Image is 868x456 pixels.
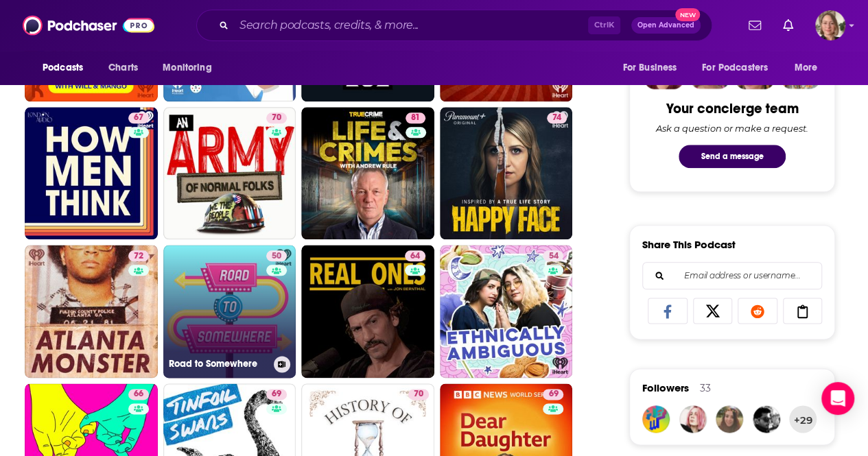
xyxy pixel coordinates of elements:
[128,112,149,123] a: 67
[815,10,845,40] button: Show profile menu
[440,107,573,240] a: 74
[642,381,689,394] span: Followers
[234,14,588,36] input: Search podcasts, credits, & more...
[134,387,143,401] span: 66
[716,405,743,433] img: kawemae
[785,55,835,81] button: open menu
[642,262,822,289] div: Search followers
[128,250,149,261] a: 72
[408,389,429,400] a: 70
[23,12,154,38] img: Podchaser - Follow, Share and Rate Podcasts
[642,238,736,251] h3: Share This Podcast
[272,250,281,263] span: 50
[134,250,143,263] span: 72
[738,298,777,324] a: Share on Reddit
[411,111,420,125] span: 81
[552,111,561,125] span: 74
[272,387,281,401] span: 69
[656,123,808,134] div: Ask a question or make a request.
[547,112,567,123] a: 74
[679,405,707,433] img: mmmm_okay
[702,58,768,77] span: For Podcasters
[648,298,688,324] a: Share on Facebook
[163,58,211,77] span: Monitoring
[675,8,700,21] span: New
[679,145,786,168] button: Send a message
[128,389,149,400] a: 66
[642,405,670,433] img: INRI81216
[548,250,558,263] span: 54
[266,250,287,261] a: 50
[272,111,281,125] span: 70
[548,387,558,401] span: 69
[266,112,287,123] a: 70
[153,55,229,81] button: open menu
[543,389,563,400] a: 69
[134,111,143,125] span: 67
[588,16,620,34] span: Ctrl K
[622,58,677,77] span: For Business
[414,387,423,401] span: 70
[25,245,158,378] a: 72
[301,245,434,378] a: 64
[637,22,694,29] span: Open Advanced
[777,14,799,37] a: Show notifications dropdown
[25,107,158,240] a: 67
[406,112,425,123] a: 81
[821,382,854,415] div: Open Intercom Messenger
[693,298,733,324] a: Share on X/Twitter
[196,10,712,41] div: Search podcasts, credits, & more...
[789,405,817,433] button: +29
[654,263,810,289] input: Email address or username...
[753,405,780,433] img: lakshay167
[163,245,296,378] a: 50Road to Somewhere
[410,250,420,263] span: 64
[543,250,563,261] a: 54
[43,58,83,77] span: Podcasts
[33,55,101,81] button: open menu
[99,55,146,81] a: Charts
[700,382,711,394] div: 33
[440,245,573,378] a: 54
[815,10,845,40] span: Logged in as AriFortierPr
[108,58,138,77] span: Charts
[815,10,845,40] img: User Profile
[743,14,766,37] a: Show notifications dropdown
[783,298,823,324] a: Copy Link
[693,55,788,81] button: open menu
[666,100,799,117] div: Your concierge team
[169,358,268,370] h3: Road to Somewhere
[613,55,694,81] button: open menu
[266,389,287,400] a: 69
[163,107,296,240] a: 70
[795,58,818,77] span: More
[405,250,425,261] a: 64
[301,107,434,240] a: 81
[631,17,701,34] button: Open AdvancedNew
